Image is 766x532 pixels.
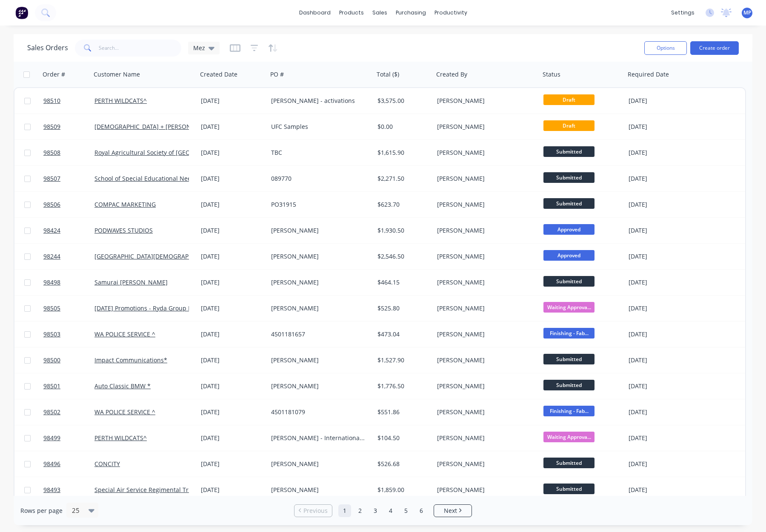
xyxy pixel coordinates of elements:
div: [DATE] [629,304,696,313]
div: $1,776.50 [377,382,428,390]
div: [PERSON_NAME] [437,226,532,235]
a: 98424 [43,218,94,243]
div: [PERSON_NAME] [437,486,532,494]
span: 98508 [43,148,60,157]
div: 4501181657 [271,330,366,339]
a: 98508 [43,140,94,165]
span: 98244 [43,252,60,261]
a: 98500 [43,347,94,373]
div: products [335,6,368,19]
a: Auto Classic BMW * [94,382,151,390]
div: [DATE] [201,408,264,416]
span: Submitted [543,354,595,364]
div: [DATE] [201,330,264,339]
div: $1,930.50 [377,226,428,235]
div: PO # [270,70,284,79]
a: 98505 [43,296,94,321]
span: 98493 [43,486,60,494]
div: [DATE] [629,200,696,209]
span: Submitted [543,458,595,468]
div: [PERSON_NAME] [437,460,532,468]
div: [PERSON_NAME] [437,278,532,287]
span: MP [743,9,751,17]
a: [DEMOGRAPHIC_DATA] + [PERSON_NAME] ^ [94,122,218,131]
div: [DATE] [629,486,696,494]
a: Impact Communications* [94,356,167,364]
span: 98498 [43,278,60,287]
a: PERTH WILDCATS^ [94,434,147,442]
span: Submitted [543,146,595,157]
a: Special Air Service Regimental Trust Fund [94,486,214,494]
a: 98244 [43,244,94,269]
div: [DATE] [201,252,264,261]
a: 98502 [43,399,94,425]
span: 98501 [43,382,60,390]
div: [DATE] [201,148,264,157]
span: 98509 [43,122,60,131]
div: [PERSON_NAME] [271,382,366,390]
a: Page 6 [415,504,428,517]
div: [DATE] [629,252,696,261]
span: 98500 [43,356,60,364]
span: 98507 [43,174,60,183]
a: 98501 [43,373,94,399]
div: [PERSON_NAME] [271,356,366,364]
a: Samurai [PERSON_NAME] [94,278,168,286]
a: 98499 [43,425,94,451]
a: 98510 [43,88,94,114]
img: Factory [15,6,28,19]
div: [PERSON_NAME] [437,97,532,105]
span: 98502 [43,408,60,416]
div: [DATE] [629,148,696,157]
div: [DATE] [201,226,264,235]
span: Submitted [543,484,595,494]
div: purchasing [392,6,430,19]
a: 98496 [43,451,94,477]
div: $0.00 [377,122,428,131]
div: TBC [271,148,366,157]
div: [PERSON_NAME] - activations [271,97,366,105]
div: Created By [436,70,467,79]
div: $526.68 [377,460,428,468]
div: [DATE] [201,122,264,131]
div: [DATE] [629,278,696,287]
div: [PERSON_NAME] [271,278,366,287]
div: [DATE] [629,408,696,416]
ul: Pagination [291,504,475,517]
a: [DATE] Promotions - Ryda Group Pty Ltd * [94,304,212,312]
a: 98507 [43,166,94,191]
span: 98510 [43,97,60,105]
span: Approved [543,250,595,261]
div: [DATE] [201,382,264,390]
div: [PERSON_NAME] [271,460,366,468]
a: CONCITY [94,460,120,468]
span: 98505 [43,304,60,313]
div: Status [543,70,560,79]
span: 98499 [43,434,60,442]
div: [DATE] [629,356,696,364]
div: [DATE] [629,226,696,235]
button: Options [644,41,687,55]
div: productivity [430,6,472,19]
span: Submitted [543,172,595,183]
div: PO31915 [271,200,366,209]
div: [PERSON_NAME] [437,148,532,157]
div: [PERSON_NAME] [437,304,532,313]
div: $2,271.50 [377,174,428,183]
div: [DATE] [201,174,264,183]
a: Page 5 [400,504,412,517]
span: 98503 [43,330,60,339]
div: [PERSON_NAME] [271,304,366,313]
span: Finishing - Fab... [543,328,595,339]
span: 98424 [43,226,60,235]
div: [DATE] [201,486,264,494]
a: [GEOGRAPHIC_DATA][DEMOGRAPHIC_DATA] [94,252,217,260]
button: Create order [690,41,739,55]
a: Page 2 [354,504,366,517]
div: 089770 [271,174,366,183]
span: Waiting Approva... [543,432,595,442]
a: 98503 [43,321,94,347]
div: [DATE] [201,356,264,364]
span: Finishing - Fab... [543,406,595,416]
div: Created Date [200,70,237,79]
